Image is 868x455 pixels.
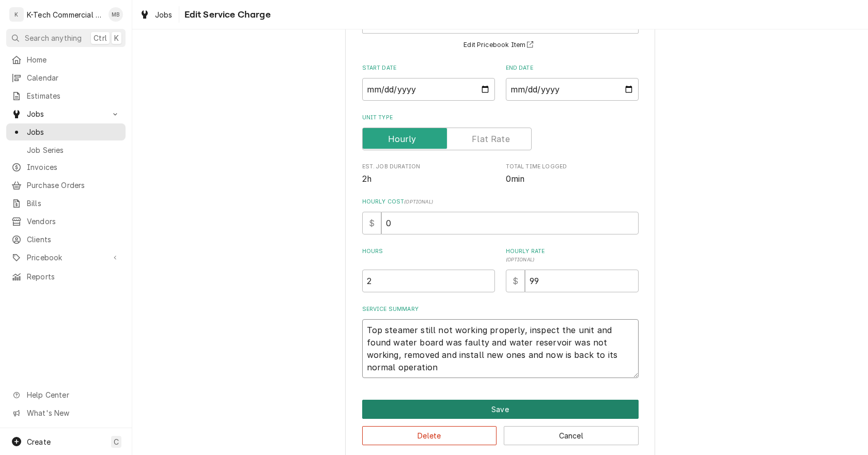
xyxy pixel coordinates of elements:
div: K [9,7,24,22]
a: Bills [6,195,126,212]
span: Total Time Logged [506,173,639,185]
span: 0min [506,174,525,184]
div: $ [506,270,525,292]
a: Vendors [6,213,126,230]
span: Jobs [155,9,173,20]
button: Edit Pricebook Item [462,39,538,52]
label: Service Summary [362,305,639,313]
div: Button Group Row [362,400,639,419]
div: Mehdi Bazidane's Avatar [109,7,123,22]
label: Hourly Rate [506,247,639,264]
span: Est. Job Duration [362,173,495,185]
span: Home [27,54,120,65]
span: Calendar [27,72,120,83]
span: Vendors [27,216,120,227]
span: Clients [27,234,120,245]
a: Invoices [6,159,126,176]
input: yyyy-mm-dd [506,78,639,101]
a: Go to Jobs [6,105,126,122]
div: Hourly Cost [362,198,639,234]
div: End Date [506,64,639,101]
label: Start Date [362,64,495,72]
span: Jobs [27,127,120,137]
div: [object Object] [362,247,495,292]
label: Hours [362,247,495,264]
a: Purchase Orders [6,177,126,194]
a: Go to Help Center [6,386,126,403]
span: Create [27,437,51,446]
div: Est. Job Duration [362,163,495,185]
div: Start Date [362,64,495,101]
a: Reports [6,268,126,285]
span: Reports [27,271,120,282]
span: Pricebook [27,252,105,263]
a: Jobs [135,6,177,23]
span: Ctrl [94,33,107,43]
a: Jobs [6,123,126,140]
span: ( optional ) [404,199,433,205]
a: Estimates [6,87,126,104]
button: Cancel [504,426,639,445]
label: End Date [506,64,639,72]
span: Invoices [27,162,120,172]
a: Calendar [6,69,126,86]
a: Clients [6,231,126,248]
div: MB [109,7,123,22]
textarea: Top steamer still not working properly, inspect the unit and found water board was faulty and wat... [362,319,639,378]
span: Edit Service Charge [181,8,271,22]
div: Total Time Logged [506,163,639,185]
button: Delete [362,426,497,445]
div: K-Tech Commercial Kitchen Repair & Maintenance [27,9,103,20]
span: C [114,436,119,447]
a: Home [6,51,126,68]
span: What's New [27,407,119,418]
span: 2h [362,174,371,184]
div: [object Object] [506,247,639,292]
span: Job Series [27,145,120,155]
div: Unit Type [362,114,639,150]
span: Jobs [27,108,105,119]
span: Purchase Orders [27,180,120,191]
label: Unit Type [362,114,639,122]
a: Job Series [6,142,126,159]
span: K [114,33,119,43]
label: Hourly Cost [362,198,639,206]
span: Search anything [25,33,82,43]
div: Button Group [362,400,639,445]
a: Go to Pricebook [6,249,126,266]
span: Estimates [27,90,120,101]
span: ( optional ) [506,257,535,262]
button: Save [362,400,639,419]
span: Bills [27,198,120,209]
a: Go to What's New [6,404,126,421]
div: Button Group Row [362,419,639,445]
button: Search anythingCtrlK [6,29,126,47]
input: yyyy-mm-dd [362,78,495,101]
span: Total Time Logged [506,163,639,171]
div: $ [362,212,381,234]
div: Service Summary [362,305,639,378]
span: Est. Job Duration [362,163,495,171]
span: Help Center [27,389,119,400]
